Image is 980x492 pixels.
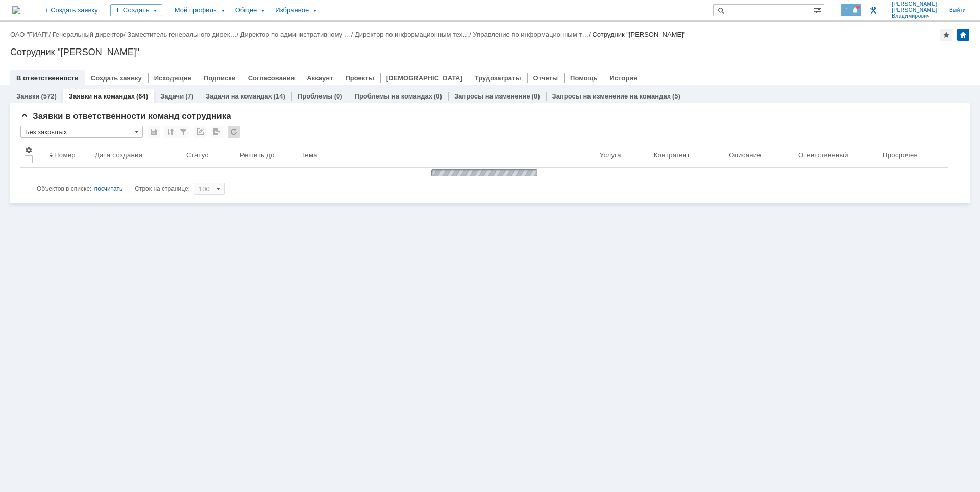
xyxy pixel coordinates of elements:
[53,31,124,38] a: Генеральный директор
[892,13,937,19] span: Владимирович
[473,31,589,38] a: Управление по информационным т…
[570,74,597,82] a: Помощь
[729,151,761,159] div: Описание
[10,31,48,38] a: ОАО "ГИАП"
[204,74,236,82] a: Подписки
[91,142,182,168] th: Дата создания
[473,31,593,38] div: /
[185,92,193,100] div: (7)
[940,29,952,41] div: Добавить в избранное
[186,151,209,159] div: Статус
[12,6,20,14] img: logo
[37,185,91,192] span: Объектов в списке:
[794,142,878,168] th: Ответственный
[41,92,56,100] div: (572)
[206,92,272,100] a: Задачи на командах
[592,31,685,38] div: Сотрудник "[PERSON_NAME]"
[428,168,541,178] img: wJIQAAOwAAAAAAAAAAAA==
[532,92,540,100] div: (0)
[298,92,333,100] a: Проблемы
[182,142,236,168] th: Статус
[355,31,473,38] div: /
[301,151,318,159] div: Тема
[37,183,190,195] i: Строк на странице:
[843,7,852,14] span: 1
[127,31,240,38] div: /
[160,92,184,100] a: Задачи
[883,151,919,159] div: Просрочен
[654,151,690,159] div: Контрагент
[355,92,432,100] a: Проблемы на командах
[454,92,530,100] a: Запросы на изменение
[386,74,462,82] a: [DEMOGRAPHIC_DATA]
[53,31,128,38] div: /
[600,151,621,159] div: Услуга
[94,183,123,195] div: посчитать
[892,1,937,7] span: [PERSON_NAME]
[672,92,680,100] div: (5)
[892,7,937,13] span: [PERSON_NAME]
[136,92,148,100] div: (64)
[867,4,879,16] a: Перейти в интерфейс администратора
[610,74,638,82] a: История
[248,74,295,82] a: Согласования
[95,151,142,159] div: Дата создания
[20,111,231,121] span: Заявки в ответственности команд сотрудника
[10,47,970,57] div: Сотрудник "[PERSON_NAME]"
[334,92,342,100] div: (0)
[596,142,650,168] th: Услуга
[355,31,469,38] a: Директор по информационным тех…
[814,5,824,14] span: Расширенный поиск
[164,126,177,138] div: Сортировка...
[148,126,160,138] div: Сохранить вид
[10,31,53,38] div: /
[240,31,355,38] div: /
[957,29,969,41] div: Изменить домашнюю страницу
[533,74,558,82] a: Отчеты
[194,126,206,138] div: Скопировать ссылку на список
[54,151,76,159] div: Номер
[650,142,725,168] th: Контрагент
[434,92,442,100] div: (0)
[177,126,189,138] div: Фильтрация...
[16,92,39,100] a: Заявки
[475,74,521,82] a: Трудозатраты
[110,4,162,16] div: Создать
[91,74,142,82] a: Создать заявку
[297,142,596,168] th: Тема
[127,31,236,38] a: Заместитель генерального дирек…
[12,6,20,14] a: Перейти на домашнюю страницу
[69,92,135,100] a: Заявки на командах
[211,126,223,138] div: Экспорт списка
[552,92,671,100] a: Запросы на изменение на командах
[345,74,374,82] a: Проекты
[240,31,351,38] a: Директор по административному …
[274,92,285,100] div: (14)
[228,126,240,138] div: Обновлять список
[45,142,91,168] th: Номер
[307,74,333,82] a: Аккаунт
[154,74,191,82] a: Исходящие
[16,74,79,82] a: В ответственности
[798,151,850,159] div: Ответственный
[24,146,33,154] span: Настройки
[240,151,275,159] div: Решить до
